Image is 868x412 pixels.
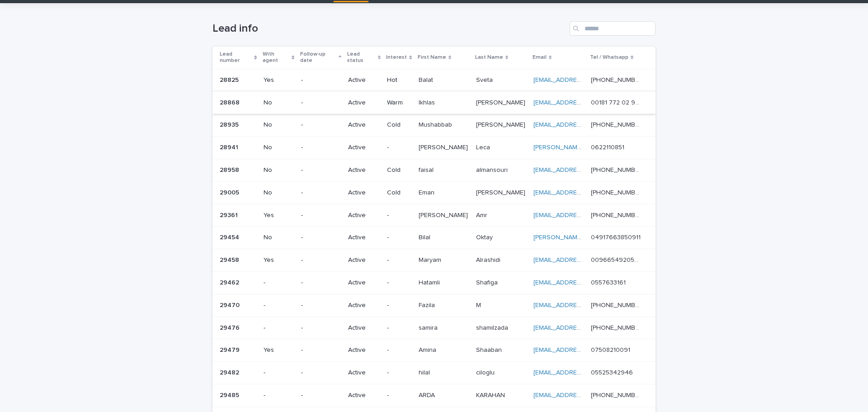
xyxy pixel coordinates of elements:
p: Lead status [347,49,376,66]
p: - [301,76,341,84]
p: - [301,189,341,197]
a: [EMAIL_ADDRESS][DOMAIN_NAME] [533,212,636,218]
p: ciloglu [476,367,496,377]
p: 29470 [220,300,241,309]
p: 00181 772 02 903 [591,97,643,107]
p: faisal [419,165,435,174]
p: [PERSON_NAME] [476,97,527,107]
p: [PERSON_NAME] [419,210,470,219]
p: - [301,212,341,219]
a: [EMAIL_ADDRESS][DOMAIN_NAME] [533,257,636,263]
p: Active [348,346,380,354]
p: Eman [419,187,436,197]
p: First Name [418,52,446,62]
p: - [264,324,294,332]
p: Balat [419,75,435,84]
tr: 2947929479 Yes-Active-AminaAmina ShaabanShaaban [EMAIL_ADDRESS][DOMAIN_NAME] 0750821009107508210091 [212,339,656,362]
tr: 2886828868 No-ActiveWarmIkhlasIkhlas [PERSON_NAME][PERSON_NAME] [EMAIL_ADDRESS][PERSON_NAME][DOMA... [212,91,656,114]
p: Lead number [220,49,252,66]
p: Active [348,392,380,399]
tr: 2946229462 --Active-HatamliHatamli ShafigaShafiga [EMAIL_ADDRESS][DOMAIN_NAME] 05576331610557633161 [212,271,656,294]
tr: 2947629476 --Active-samirasamira shamilzadashamilzada [EMAIL_ADDRESS][DOMAIN_NAME] [PHONE_NUMBER]... [212,317,656,339]
p: With agent [263,49,290,66]
p: [PHONE_NUMBER] [591,165,643,174]
p: 28935 [220,119,241,129]
p: 28941 [220,142,240,152]
p: Active [348,144,380,152]
p: - [301,99,341,107]
tr: 2895828958 No-ActiveColdfaisalfaisal almansourialmansouri [EMAIL_ADDRESS][DOMAIN_NAME] [PHONE_NUM... [212,159,656,181]
p: Follow-up date [300,49,337,66]
p: - [387,369,411,377]
p: - [301,121,341,129]
p: almansouri [476,165,509,174]
p: - [264,392,294,399]
p: KARAHAN [476,390,507,399]
p: 29361 [220,210,240,219]
p: Active [348,99,380,107]
p: Active [348,369,380,377]
p: Yes [264,76,294,84]
p: Ikhlas [419,97,437,107]
tr: 2945829458 Yes-Active-MaryamMaryam AlrashidiAlrashidi [EMAIL_ADDRESS][DOMAIN_NAME] 00966549205849... [212,249,656,272]
p: +994 51 280 08 09 [591,322,643,332]
p: [PHONE_NUMBER] [591,119,643,129]
p: - [387,279,411,287]
p: - [387,324,411,332]
p: No [264,189,294,197]
p: 28825 [220,75,241,84]
input: Search [570,21,656,36]
p: - [387,212,411,219]
p: Alrashidi [476,255,502,264]
p: Email [533,52,547,62]
p: Active [348,121,380,129]
p: [PERSON_NAME] [476,187,527,197]
p: 29482 [220,367,241,377]
p: Active [348,234,380,242]
a: [EMAIL_ADDRESS][DOMAIN_NAME] [533,279,636,286]
p: Hot [387,76,411,84]
p: 04917663850911 [591,232,642,242]
p: - [387,302,411,309]
p: 29476 [220,322,241,332]
p: 05525342946 [591,367,635,377]
p: 28868 [220,97,241,107]
p: [PERSON_NAME] [419,142,470,152]
p: - [264,279,294,287]
tr: 2947029470 --Active-FazilaFazila MM [EMAIL_ADDRESS][DOMAIN_NAME] [PHONE_NUMBER][PHONE_NUMBER] [212,294,656,317]
p: - [301,346,341,354]
tr: 2948529485 --Active-ARDAARDA KARAHANKARAHAN [EMAIL_ADDRESS][DOMAIN_NAME] [PHONE_NUMBER][PHONE_NUM... [212,384,656,407]
p: Cold [387,189,411,197]
p: Shaaban [476,345,504,354]
p: - [301,256,341,264]
p: shamilzada [476,322,510,332]
p: 29458 [220,255,241,264]
p: Yes [264,256,294,264]
p: - [301,302,341,309]
tr: 2945429454 No-Active-BilalBilal OktayOktay [PERSON_NAME][EMAIL_ADDRESS][DOMAIN_NAME] 049176638509... [212,227,656,249]
a: [EMAIL_ADDRESS][DOMAIN_NAME] [533,302,636,308]
p: No [264,99,294,107]
p: - [387,346,411,354]
p: M [476,300,483,309]
p: 07508210091 [591,345,632,354]
p: Maryam [419,255,443,264]
p: - [264,369,294,377]
p: - [387,234,411,242]
tr: 2900529005 No-ActiveColdEmanEman [PERSON_NAME][PERSON_NAME] [EMAIL_ADDRESS][PERSON_NAME][DOMAIN_N... [212,181,656,204]
p: [PHONE_NUMBER] [591,390,643,399]
a: [PERSON_NAME][EMAIL_ADDRESS][DOMAIN_NAME] [533,234,685,241]
tr: 2882528825 Yes-ActiveHotBalatBalat SvetaSveta [EMAIL_ADDRESS][DOMAIN_NAME] [PHONE_NUMBER][PHONE_N... [212,69,656,91]
p: 29485 [220,390,241,399]
a: [EMAIL_ADDRESS][DOMAIN_NAME] [533,167,636,173]
p: No [264,121,294,129]
p: Oktay [476,232,495,242]
a: [EMAIL_ADDRESS][DOMAIN_NAME] [533,122,636,128]
p: No [264,166,294,174]
p: - [387,392,411,399]
a: [EMAIL_ADDRESS][DOMAIN_NAME] [533,347,636,353]
p: Yes [264,212,294,219]
p: Cold [387,166,411,174]
p: - [387,144,411,152]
